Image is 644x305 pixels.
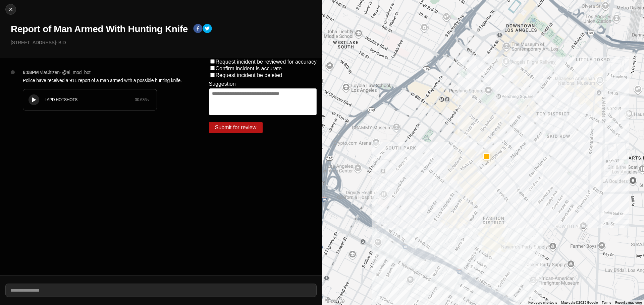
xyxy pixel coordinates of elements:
div: 30.636 s [135,97,149,102]
p: Police have received a 911 report of a man armed with a possible hunting knife. [23,77,182,84]
a: Terms (opens in new tab) [602,301,611,304]
a: Open this area in Google Maps (opens a new window) [324,296,346,305]
label: Request incident be deleted [216,72,282,78]
a: Report a map error [615,301,642,304]
p: [STREET_ADDRESS] · BID [11,39,317,46]
button: twitter [203,24,212,34]
button: Keyboard shortcuts [528,300,557,305]
h1: Report of Man Armed With Hunting Knife [11,23,188,35]
label: Request incident be reviewed for accuracy [216,59,317,65]
label: Confirm incident is accurate [216,66,282,71]
img: cancel [7,6,14,13]
img: Google [324,296,346,305]
div: LAPD HOTSHOTS [45,97,135,102]
button: facebook [193,24,203,34]
p: 6:08PM [23,69,39,76]
button: cancel [5,4,16,15]
p: via Citizen · @ ai_mod_bot [40,69,91,76]
button: Submit for review [209,122,263,133]
span: Map data ©2025 Google [561,301,598,304]
label: Suggestion [209,81,236,87]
